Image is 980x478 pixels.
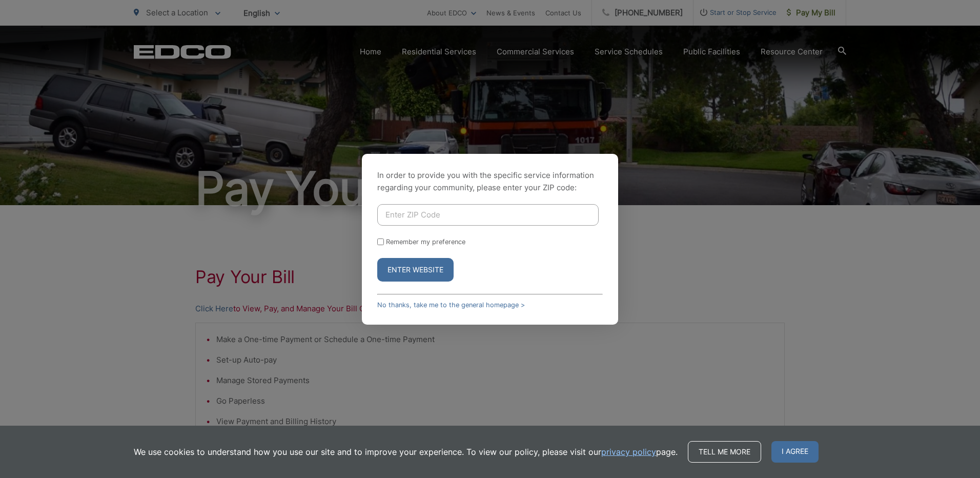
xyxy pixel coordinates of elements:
[601,446,656,458] a: privacy policy
[377,204,599,226] input: Enter ZIP Code
[377,301,525,309] a: No thanks, take me to the general homepage >
[771,441,819,463] span: I agree
[377,258,454,282] button: Enter Website
[688,441,761,463] a: Tell me more
[134,446,678,458] p: We use cookies to understand how you use our site and to improve your experience. To view our pol...
[386,238,465,246] label: Remember my preference
[377,169,603,194] p: In order to provide you with the specific service information regarding your community, please en...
